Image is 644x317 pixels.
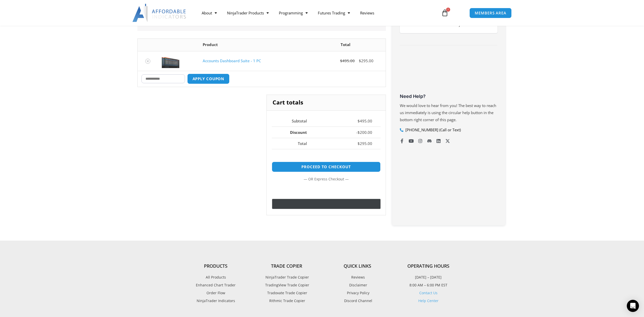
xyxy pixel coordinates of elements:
iframe: Customer reviews powered by Trustpilot [400,54,497,92]
span: TradingView Trade Copier [264,282,309,288]
div: Open Intercom Messenger [627,300,639,312]
a: Rithmic Trade Copier [251,298,322,304]
span: Discord Channel [343,298,372,304]
h4: Quick Links [322,263,393,269]
span: $ [358,130,360,135]
a: Contact Us [419,290,438,295]
span: We would love to hear from you! The best way to reach us immediately is using the circular help b... [400,103,496,122]
span: $ [340,58,342,63]
bdi: 495.00 [340,58,355,63]
span: MEMBERS AREA [475,11,506,15]
a: NinjaTrader Indicators [180,298,251,304]
span: NinjaTrader Trade Copier [264,274,309,281]
h3: Need Help? [400,93,497,99]
h2: Cart totals [267,95,385,111]
bdi: 200.00 [358,130,372,135]
span: 1 [446,8,450,12]
span: - [356,130,358,135]
a: TradingView Trade Copier [251,282,322,288]
button: Apply coupon [187,74,230,84]
span: $ [358,118,360,123]
span: Disclaimer [348,282,367,288]
a: NinjaTrader Products [222,7,274,19]
button: Buy with GPay [272,199,381,209]
a: Tradovate Trade Copier [251,290,322,296]
a: MEMBERS AREA [469,8,512,18]
p: 8:00 AM – 6:00 PM EST [393,282,464,288]
span: Order Flow [206,290,225,296]
a: Help Center [418,298,439,303]
span: NinjaTrader Indicators [197,298,235,304]
th: Product [199,39,305,51]
img: LogoAI | Affordable Indicators – NinjaTrader [132,4,187,22]
h4: Products [180,263,251,269]
a: Reviews [322,274,393,281]
h4: Operating Hours [393,263,464,269]
img: Screenshot 2024-08-26 155710eeeee | Affordable Indicators – NinjaTrader [162,54,179,68]
span: All Products [206,274,226,281]
p: [DATE] – [DATE] [393,274,464,281]
a: Futures Trading [313,7,355,19]
bdi: 295.00 [359,58,373,63]
span: Rithmic Trade Copier [268,298,305,304]
a: 1 [434,6,456,20]
iframe: Secure express checkout frame [271,185,381,197]
a: Programming [274,7,313,19]
h4: Trade Copier [251,263,322,269]
a: Accounts Dashboard Suite - 1 PC [203,58,261,63]
a: All Products [180,274,251,281]
a: Discord Channel [322,298,393,304]
th: Discount [272,126,315,138]
a: Remove Accounts Dashboard Suite - 1 PC from cart [145,59,150,64]
th: Total [272,138,315,149]
th: Subtotal [272,116,315,127]
span: Enhanced Chart Trader [196,282,236,288]
p: — or — [272,176,380,182]
a: Privacy Policy [322,290,393,296]
span: $ [358,141,360,146]
nav: Menu [197,7,435,19]
bdi: 295.00 [358,141,372,146]
a: Enhanced Chart Trader [180,282,251,288]
span: Privacy Policy [346,290,369,296]
iframe: PayPal Message 1 [272,155,380,159]
a: About [197,7,222,19]
span: Reviews [350,274,365,281]
a: Disclaimer [322,282,393,288]
th: Total [306,39,386,51]
a: Order Flow [180,290,251,296]
bdi: 495.00 [358,118,372,123]
span: Tradovate Trade Copier [266,290,307,296]
a: NinjaTrader Trade Copier [251,274,322,281]
a: Reviews [355,7,379,19]
span: [PHONE_NUMBER] (Call or Text) [404,126,461,134]
span: $ [359,58,361,63]
a: Proceed to checkout [272,162,380,172]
